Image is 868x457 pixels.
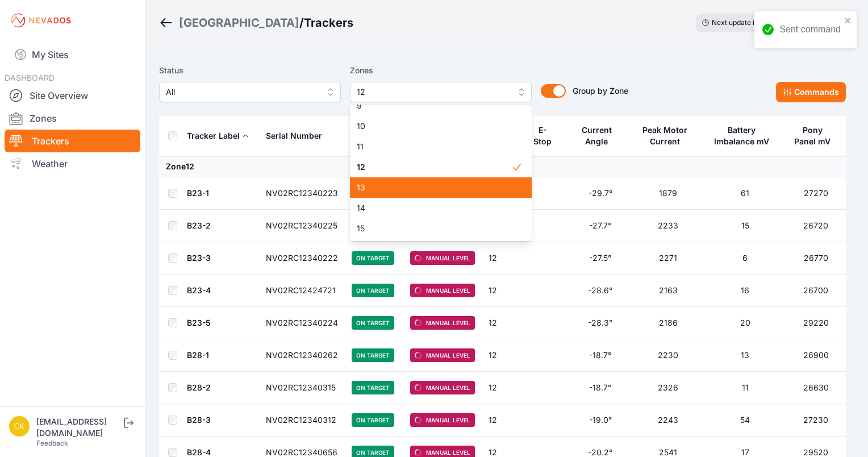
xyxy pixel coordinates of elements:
span: 15 [357,223,511,234]
span: 9 [357,100,511,111]
button: 12 [350,82,532,102]
span: 12 [357,161,511,173]
span: 13 [357,182,511,193]
span: 11 [357,141,511,152]
div: Sent command [779,23,841,36]
span: 10 [357,121,511,132]
span: 14 [357,202,511,214]
div: 12 [350,105,532,241]
button: close [844,16,852,25]
span: 12 [357,85,509,99]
